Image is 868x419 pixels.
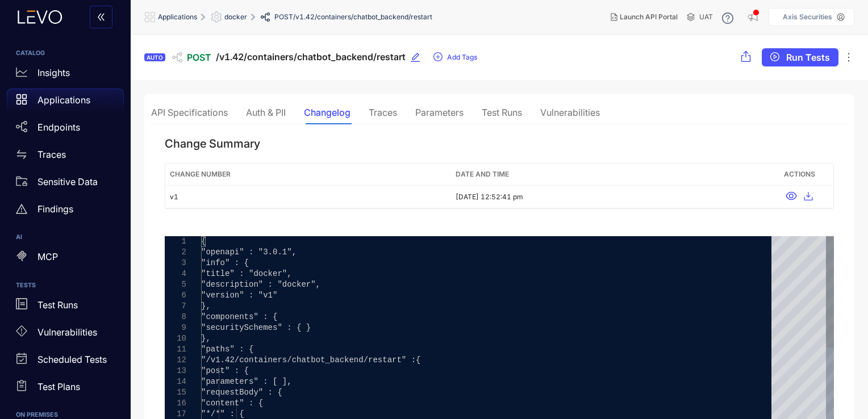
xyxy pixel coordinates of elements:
[16,234,115,241] h6: AI
[216,52,406,62] span: /v1.42/containers/chatbot_backend/restart
[201,248,297,257] span: "openapi" : "3.0.1",
[765,164,833,186] th: Actions
[201,237,206,246] span: {
[7,89,124,116] a: Applications
[144,53,165,61] div: AUTO
[201,312,277,321] span: "components" : {
[37,327,97,337] p: Vulnerabilities
[224,13,247,21] span: docker
[7,375,124,403] a: Test Plans
[786,52,830,62] span: Run Tests
[540,107,600,118] div: Vulnerabilities
[274,13,293,21] span: POST
[201,399,263,408] span: "content" : {
[762,48,838,66] button: play-circleRun Tests
[482,107,522,118] div: Test Runs
[410,52,420,62] span: edit
[16,203,27,215] span: warning
[7,198,124,225] a: Findings
[165,387,186,398] div: 15
[151,107,228,118] div: API Specifications
[90,6,112,28] button: double-left
[158,13,197,21] span: Applications
[201,291,277,300] span: "version" : "v1"
[37,149,66,160] p: Traces
[165,398,186,409] div: 16
[165,247,186,258] div: 2
[410,48,428,66] button: edit
[7,116,124,143] a: Endpoints
[602,8,687,26] button: Launch API Portal
[416,355,420,364] span: {
[201,388,282,397] span: "requestBody" : {
[783,13,832,21] p: Axis Securities
[37,177,98,187] p: Sensitive Data
[165,366,186,376] div: 13
[165,269,186,279] div: 4
[165,344,186,355] div: 11
[37,68,70,78] p: Insights
[201,355,416,364] span: "/v1.42/containers/chatbot_backend/restart" :
[16,282,115,289] h6: TESTS
[165,236,186,247] div: 1
[165,355,186,366] div: 12
[37,354,107,364] p: Scheduled Tests
[7,321,124,348] a: Vulnerabilities
[699,13,713,21] span: UAT
[37,252,58,262] p: MCP
[201,280,320,289] span: "description" : "docker",
[770,52,779,62] span: play-circle
[201,301,211,311] span: },
[201,334,211,343] span: },
[165,290,186,301] div: 6
[7,246,124,273] a: MCP
[451,164,765,186] th: Date and Time
[7,294,124,321] a: Test Runs
[201,366,249,375] span: "post" : {
[37,204,73,214] p: Findings
[37,300,78,310] p: Test Runs
[304,107,350,118] div: Changelog
[16,50,115,57] h6: CATALOG
[16,149,27,160] span: swap
[246,107,286,118] div: Auth & PII
[16,412,115,418] h6: ON PREMISES
[37,122,80,132] p: Endpoints
[433,48,478,66] button: plus-circleAdd Tags
[369,107,397,118] div: Traces
[433,52,443,62] span: plus-circle
[7,170,124,198] a: Sensitive Data
[451,186,765,208] td: [DATE] 12:52:41 pm
[170,192,178,201] span: v1
[293,13,432,21] span: /v1.42/containers/chatbot_backend/restart
[187,52,211,62] span: POST
[165,301,186,312] div: 7
[37,95,90,105] p: Applications
[165,312,186,322] div: 8
[165,376,186,387] div: 14
[165,258,186,269] div: 3
[447,53,477,61] span: Add Tags
[165,322,186,333] div: 9
[201,269,292,278] span: "title" : "docker",
[201,323,311,332] span: "securitySchemes" : { }
[165,333,186,344] div: 10
[843,52,854,63] span: ellipsis
[620,13,678,21] span: Launch API Portal
[211,11,224,23] span: setting
[37,382,80,392] p: Test Plans
[7,143,124,170] a: Traces
[7,61,124,89] a: Insights
[97,12,106,23] span: double-left
[201,345,253,354] span: "paths" : {
[201,377,292,386] span: "parameters" : [ ],
[165,138,834,149] h5: Change Summary
[165,279,186,290] div: 5
[201,258,249,267] span: "info" : {
[165,164,451,186] th: Change Number
[7,348,124,375] a: Scheduled Tests
[415,107,464,118] div: Parameters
